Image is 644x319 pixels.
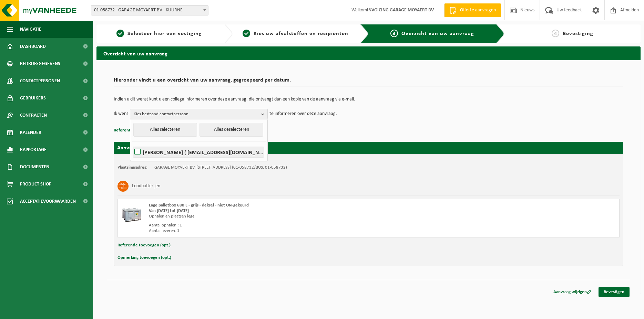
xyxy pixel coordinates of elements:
div: Aantal ophalen : 1 [149,223,396,228]
span: Documenten [20,158,49,176]
a: 2Kies uw afvalstoffen en recipiënten [236,30,355,38]
span: 01-058732 - GARAGE MOYAERT BV - KUURNE [91,6,208,15]
span: 1 [116,30,124,37]
strong: Aanvraag voor [DATE] [117,145,169,151]
p: Ik wens [114,109,128,119]
button: Alles selecteren [133,123,197,137]
a: Aanvraag wijzigen [548,287,596,297]
span: Dashboard [20,38,46,55]
a: Offerte aanvragen [444,3,501,17]
span: Selecteer hier een vestiging [127,31,202,36]
button: Alles deselecteren [200,123,263,137]
span: Overzicht van uw aanvraag [401,31,474,36]
span: Bedrijfsgegevens [20,55,60,72]
span: Bevestiging [563,31,593,36]
span: Navigatie [20,21,41,38]
h2: Hieronder vindt u een overzicht van uw aanvraag, gegroepeerd per datum. [114,77,623,87]
div: Ophalen en plaatsen lege [149,214,396,219]
span: Rapportage [20,141,47,158]
button: Referentie toevoegen (opt.) [117,241,171,250]
h2: Overzicht van uw aanvraag [96,46,641,60]
span: Offerte aanvragen [458,7,498,14]
strong: Plaatsingsadres: [117,165,147,170]
span: Kies uw afvalstoffen en recipiënten [254,31,348,36]
div: Aantal leveren: 1 [149,228,396,234]
p: Indien u dit wenst kunt u een collega informeren over deze aanvraag, die ontvangt dan een kopie v... [114,97,623,102]
span: 3 [390,30,398,37]
p: te informeren over deze aanvraag. [269,109,337,119]
span: Kies bestaand contactpersoon [134,109,258,119]
span: Lage palletbox 680 L - grijs - deksel - niet UN-gekeurd [149,203,249,208]
img: PB-LB-0680-HPE-GY-11.png [121,203,142,223]
span: Contracten [20,107,47,124]
a: 1Selecteer hier een vestiging [100,30,219,38]
span: Product Shop [20,176,51,193]
span: Gebruikers [20,89,46,107]
a: Bevestigen [599,287,630,297]
span: 2 [243,30,250,37]
span: 01-058732 - GARAGE MOYAERT BV - KUURNE [91,5,208,15]
span: Contactpersonen [20,72,60,89]
strong: INVOICING GARAGE MOYAERT BV [367,8,434,13]
h3: Loodbatterijen [132,181,160,192]
button: Kies bestaand contactpersoon [130,109,268,119]
label: [PERSON_NAME] ( [EMAIL_ADDRESS][DOMAIN_NAME] ) [133,147,264,157]
span: 4 [552,30,559,37]
button: Referentie toevoegen (opt.) [114,126,167,135]
strong: Van [DATE] tot [DATE] [149,209,189,213]
td: GARAGE MOYAERT BV, [STREET_ADDRESS] (01-058732/BUS, 01-058732) [154,165,287,170]
span: Acceptatievoorwaarden [20,193,76,210]
span: Kalender [20,124,41,141]
button: Opmerking toevoegen (opt.) [117,253,171,262]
